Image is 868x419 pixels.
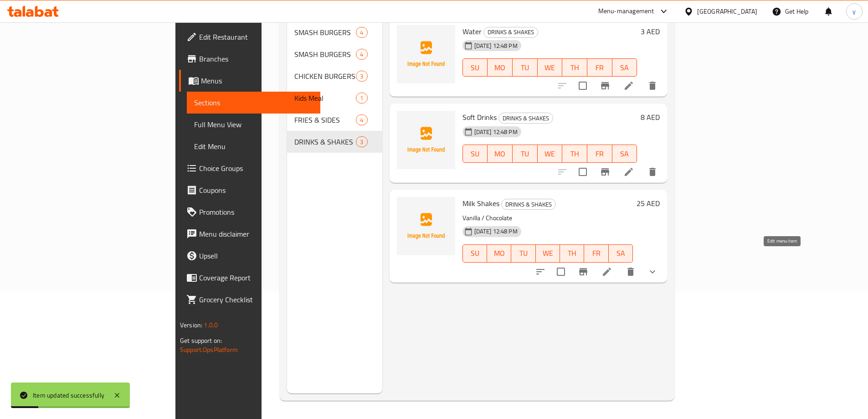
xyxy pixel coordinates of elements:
span: 4 [356,50,367,59]
button: show more [642,261,663,283]
span: DRINKS & SHAKES [499,113,553,124]
img: Soft Drinks [397,111,455,169]
button: WE [538,58,563,77]
span: [DATE] 12:48 PM [471,41,521,50]
span: Full Menu View [194,119,313,130]
span: SU [467,147,484,160]
button: SU [462,58,488,77]
span: SU [467,247,483,260]
span: WE [541,147,559,160]
span: Select to update [573,162,592,181]
span: Sections [194,97,313,108]
span: SA [616,147,634,160]
div: SMASH BURGERS [294,27,356,38]
svg: Show Choices [647,266,658,277]
span: MO [491,147,509,160]
span: FR [591,147,609,160]
button: WE [538,145,563,163]
span: SA [612,247,629,260]
div: items [356,49,367,60]
button: MO [488,145,513,163]
span: Select to update [573,76,592,95]
a: Edit Menu [187,135,320,157]
button: Branch-specific-item [572,261,594,283]
span: Menu disclaimer [199,228,313,239]
span: TU [516,61,534,74]
a: Coverage Report [179,267,320,289]
button: TH [560,244,584,263]
div: DRINKS & SHAKES [501,199,556,210]
div: DRINKS & SHAKES [483,27,538,38]
div: [GEOGRAPHIC_DATA] [697,6,757,16]
span: Version: [180,319,202,331]
span: SU [467,61,484,74]
a: Branches [179,48,320,70]
span: MO [491,247,508,260]
span: TH [564,247,580,260]
div: SMASH BURGERS4 [287,21,382,43]
span: TH [566,147,584,160]
span: TU [516,147,534,160]
button: TH [562,58,587,77]
span: DRINKS & SHAKES [294,136,356,147]
span: DRINKS & SHAKES [502,199,555,210]
div: SMASH BURGERS [294,49,356,60]
button: SA [612,145,637,163]
button: WE [536,244,560,263]
span: DRINKS & SHAKES [484,27,538,37]
span: [DATE] 12:48 PM [471,128,521,136]
a: Edit Restaurant [179,26,320,48]
button: SA [612,58,637,77]
button: SA [609,244,633,263]
a: Grocery Checklist [179,289,320,310]
div: Kids Meal1 [287,87,382,109]
button: TU [513,145,538,163]
span: y [853,6,856,16]
span: FRIES & SIDES [294,114,356,125]
img: Water [397,25,455,83]
a: Coupons [179,179,320,201]
span: Water [462,25,482,38]
span: 4 [356,28,367,37]
h6: 25 AED [637,197,660,210]
span: Milk Shakes [462,197,499,210]
a: Promotions [179,201,320,223]
span: Branches [199,53,313,64]
span: TH [566,61,584,74]
span: Grocery Checklist [199,294,313,305]
span: 1.0.0 [204,319,218,331]
span: WE [541,61,559,74]
a: Menu disclaimer [179,223,320,245]
span: 3 [356,72,367,81]
p: Vanilla / Chocolate [462,212,633,224]
span: 4 [356,116,367,124]
span: FR [591,61,609,74]
span: 1 [356,94,367,103]
div: items [356,114,367,125]
span: Get support on: [180,335,222,347]
div: FRIES & SIDES4 [287,109,382,131]
a: Choice Groups [179,157,320,179]
span: Menus [201,75,313,86]
div: items [356,136,367,147]
a: Edit menu item [623,166,634,177]
h6: 8 AED [641,111,660,124]
button: SU [462,244,487,263]
span: Select to update [551,262,570,281]
span: 3 [356,138,367,146]
button: sort-choices [529,261,551,283]
span: WE [539,247,556,260]
button: TH [562,145,587,163]
span: [DATE] 12:48 PM [471,227,521,236]
div: SMASH BURGERS4 [287,43,382,65]
div: CHICKEN BURGERS [294,71,356,82]
span: FR [588,247,605,260]
span: Edit Menu [194,141,313,152]
div: DRINKS & SHAKES [498,113,553,124]
button: delete [642,161,663,183]
span: TU [515,247,532,260]
span: Choice Groups [199,163,313,174]
span: Kids Meal [294,93,356,103]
